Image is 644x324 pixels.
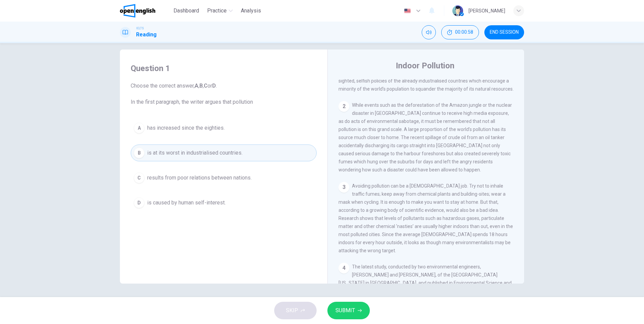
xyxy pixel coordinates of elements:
div: Hide [441,25,479,39]
button: Analysis [238,5,264,17]
span: IELTS [136,26,144,31]
div: C [134,172,144,183]
button: Bis at its worst in industrialised countries. [131,144,317,161]
h1: Reading [136,31,157,39]
b: A [195,83,198,89]
span: has increased since the eighties. [147,124,225,132]
div: [PERSON_NAME] [469,7,505,15]
button: Cresults from poor relations between nations. [131,169,317,186]
span: Avoiding pollution can be a [DEMOGRAPHIC_DATA] job. Try not to inhale traffic fumes; keep away fr... [339,183,513,253]
button: 00:00:58 [441,25,479,39]
div: 3 [339,182,349,193]
span: SUBMIT [335,306,355,315]
button: Practice [204,5,235,17]
div: 2 [339,101,349,112]
button: SUBMIT [327,302,370,319]
b: B [199,83,203,89]
button: Dis caused by human self-interest. [131,194,317,211]
div: D [134,197,144,208]
div: A [134,123,144,133]
span: END SESSION [490,30,519,35]
b: D [212,83,216,89]
h4: Question 1 [131,63,317,74]
span: is caused by human self-interest. [147,199,226,207]
span: 00:00:58 [455,30,473,35]
span: Dashboard [173,7,199,15]
h4: Indoor Pollution [396,60,454,71]
span: Choose the correct answer, , , or . In the first paragraph, the writer argues that pollution [131,82,317,106]
div: B [134,148,144,158]
button: END SESSION [484,25,524,39]
div: Mute [422,25,436,39]
a: OpenEnglish logo [120,4,171,18]
img: OpenEnglish logo [120,4,155,18]
span: Practice [207,7,227,15]
img: en [403,8,412,13]
span: is at its worst in industrialised countries. [147,149,243,157]
button: Ahas increased since the eighties. [131,120,317,136]
img: Profile picture [452,5,463,16]
span: While events such as the deforestation of the Amazon jungle or the nuclear disaster in [GEOGRAPHI... [339,102,512,172]
div: 4 [339,263,349,273]
span: results from poor relations between nations. [147,174,252,182]
b: C [204,83,207,89]
button: Dashboard [171,5,202,17]
span: Analysis [241,7,261,15]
